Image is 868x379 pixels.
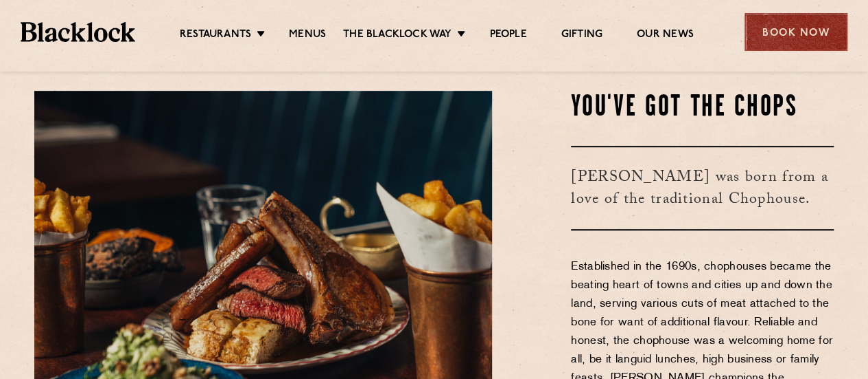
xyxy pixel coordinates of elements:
div: Book Now [744,13,847,51]
a: People [489,28,526,43]
h2: You've Got The Chops [571,91,834,125]
h3: [PERSON_NAME] was born from a love of the traditional Chophouse. [571,146,834,230]
a: The Blacklock Way [343,28,451,43]
img: BL_Textured_Logo-footer-cropped.svg [21,22,135,41]
a: Restaurants [180,28,251,43]
a: Menus [289,28,326,43]
a: Our News [637,28,694,43]
a: Gifting [561,28,602,43]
